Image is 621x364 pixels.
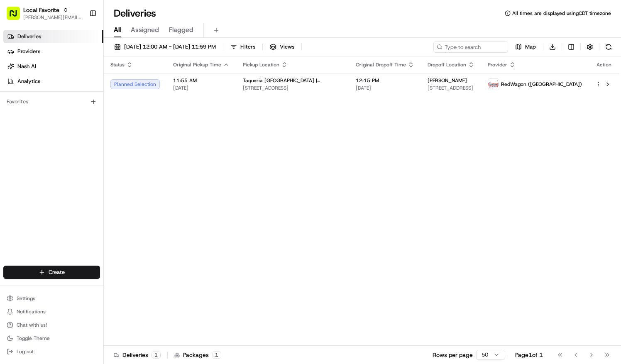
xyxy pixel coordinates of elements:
[227,41,259,53] button: Filters
[3,30,103,43] a: Deliveries
[428,61,466,68] span: Dropoff Location
[515,351,543,359] div: Page 1 of 1
[114,25,121,35] span: All
[114,7,156,20] h1: Deliveries
[356,85,414,91] span: [DATE]
[428,85,474,91] span: [STREET_ADDRESS]
[17,78,40,85] span: Analytics
[501,81,582,88] span: RedWagon ([GEOGRAPHIC_DATA])
[23,6,59,14] button: Local Favorite
[174,351,221,359] div: Packages
[243,77,342,84] span: Taqueria [GEOGRAPHIC_DATA] | [GEOGRAPHIC_DATA]
[280,43,294,51] span: Views
[433,351,473,359] p: Rows per page
[3,75,103,88] a: Analytics
[243,61,279,68] span: Pickup Location
[511,41,540,53] button: Map
[512,10,611,17] span: All times are displayed using CDT timezone
[525,43,536,51] span: Map
[3,45,103,58] a: Providers
[3,306,100,318] button: Notifications
[603,41,614,53] button: Refresh
[124,43,216,51] span: [DATE] 12:00 AM - [DATE] 11:59 PM
[266,41,298,53] button: Views
[3,319,100,331] button: Chat with us!
[17,322,47,328] span: Chat with us!
[110,41,220,53] button: [DATE] 12:00 AM - [DATE] 11:59 PM
[595,61,613,68] div: Action
[212,351,221,359] div: 1
[356,61,406,68] span: Original Dropoff Time
[152,351,161,359] div: 1
[3,95,100,108] div: Favorites
[110,61,125,68] span: Status
[17,335,50,342] span: Toggle Theme
[428,77,467,84] span: [PERSON_NAME]
[17,348,34,355] span: Log out
[173,77,230,84] span: 11:55 AM
[17,48,40,55] span: Providers
[3,332,100,344] button: Toggle Theme
[17,295,35,302] span: Settings
[23,14,83,21] button: [PERSON_NAME][EMAIL_ADDRESS][PERSON_NAME][DOMAIN_NAME]
[488,79,499,90] img: time_to_eat_nevada_logo
[169,25,193,35] span: Flagged
[488,61,507,68] span: Provider
[17,308,46,315] span: Notifications
[3,293,100,304] button: Settings
[173,61,221,68] span: Original Pickup Time
[131,25,159,35] span: Assigned
[3,266,100,279] button: Create
[240,43,255,51] span: Filters
[433,41,508,53] input: Type to search
[173,85,230,91] span: [DATE]
[243,85,342,91] span: [STREET_ADDRESS]
[49,269,65,276] span: Create
[114,351,161,359] div: Deliveries
[3,3,86,23] button: Local Favorite[PERSON_NAME][EMAIL_ADDRESS][PERSON_NAME][DOMAIN_NAME]
[3,60,103,73] a: Nash AI
[17,33,41,40] span: Deliveries
[356,77,414,84] span: 12:15 PM
[3,346,100,357] button: Log out
[17,63,36,70] span: Nash AI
